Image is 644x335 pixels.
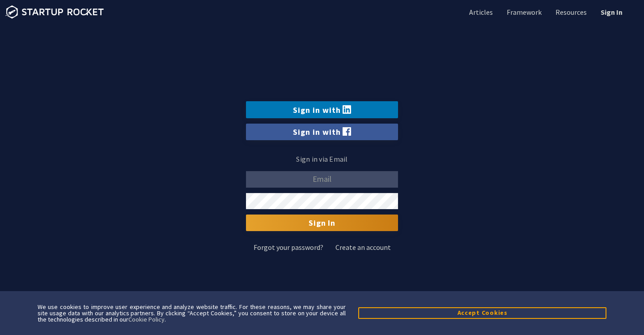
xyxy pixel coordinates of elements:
[246,101,398,118] a: Sign in with
[599,7,623,17] a: Sign In
[38,304,346,322] div: We use cookies to improve user experience and analyze website traffic. For these reasons, we may ...
[128,315,165,323] a: Cookie Policy
[254,244,323,251] a: Forgot your password?
[467,7,493,17] a: Articles
[554,7,587,17] a: Resources
[246,215,398,231] input: Sign In
[246,124,398,140] a: Sign in with
[358,307,606,318] button: Accept Cookies
[505,7,542,17] a: Framework
[335,244,391,251] a: Create an account
[246,153,398,166] p: Sign in via Email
